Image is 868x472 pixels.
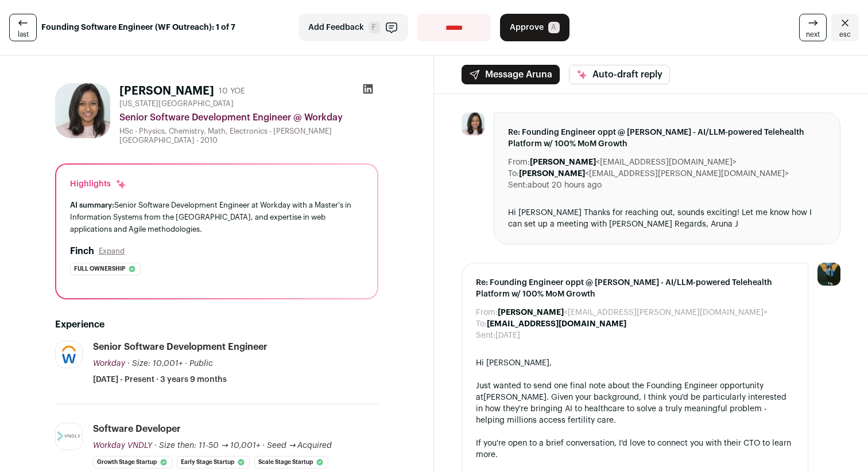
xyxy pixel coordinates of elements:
[569,65,670,84] button: Auto-draft reply
[185,358,187,369] span: ·
[528,180,602,191] dd: about 20 hours ago
[56,423,82,450] img: 088e620c0ff53a0eeb9eeb80a9cca852ee7965e12600546ae00a8b998256f410.jpg
[177,456,250,469] li: Early Stage Startup
[510,22,544,33] span: Approve
[817,263,840,286] img: 12031951-medium_jpg
[508,168,519,180] dt: To:
[70,244,94,258] h2: Finch
[93,456,172,469] li: Growth Stage Startup
[508,157,530,168] dt: From:
[55,318,378,331] h2: Experience
[831,14,859,41] a: Close
[262,440,265,451] span: ·
[476,359,552,367] span: Hi [PERSON_NAME],
[519,170,585,178] b: [PERSON_NAME]
[9,14,37,41] a: last
[18,30,29,39] span: last
[476,330,495,341] dt: Sent:
[74,263,125,275] span: Full ownership
[498,309,564,317] b: [PERSON_NAME]
[548,22,560,33] span: A
[70,199,363,235] div: Senior Software Development Engineer at Workday with a Master's in Information Systems from the [...
[93,442,152,450] span: Workday VNDLY
[508,180,528,191] dt: Sent:
[369,22,380,33] span: F
[99,247,125,256] button: Expand
[462,65,560,84] button: Message Aruna
[487,320,626,328] b: [EMAIL_ADDRESS][DOMAIN_NAME]
[119,111,378,124] div: Senior Software Development Engineer @ Workday
[93,374,227,385] span: [DATE] - Present · 3 years 9 months
[219,85,245,97] div: 10 YOE
[839,30,851,39] span: esc
[799,14,827,41] a: next
[476,277,794,300] span: Re: Founding Engineer oppt @ [PERSON_NAME] - AI/LLM-powered Telehealth Platform w/ 100% MoM Growth
[154,442,260,450] span: · Size then: 11-50 → 10,001+
[476,307,498,318] dt: From:
[495,330,520,341] dd: [DATE]
[119,83,214,99] h1: [PERSON_NAME]
[55,83,110,138] img: f1d03c25c771854916b7a8b0eb9c76d806504e2d2f36ff83179b7f1cc72fb384.jpg
[508,127,826,150] span: Re: Founding Engineer oppt @ [PERSON_NAME] - AI/LLM-powered Telehealth Platform w/ 100% MoM Growth
[462,112,485,135] img: f1d03c25c771854916b7a8b0eb9c76d806504e2d2f36ff83179b7f1cc72fb384.jpg
[93,341,268,353] div: Senior Software Development Engineer
[498,307,768,318] dd: <[EMAIL_ADDRESS][PERSON_NAME][DOMAIN_NAME]>
[56,341,82,368] img: f07747d9b8bb847fb50f61b6ac2d581358a6928a60e0b530638f9b7334f989e1.jpg
[119,127,378,145] div: HSc - Physics, Chemistry, Math, Electronics - [PERSON_NAME][GEOGRAPHIC_DATA] - 2010
[530,157,737,168] dd: <[EMAIL_ADDRESS][DOMAIN_NAME]>
[189,360,213,368] span: Public
[476,318,487,330] dt: To:
[508,207,826,230] div: Hi [PERSON_NAME] Thanks for reaching out, sounds exciting! Let me know how I can set up a meeting...
[519,168,789,180] dd: <[EMAIL_ADDRESS][PERSON_NAME][DOMAIN_NAME]>
[806,30,820,39] span: next
[483,393,547,401] a: [PERSON_NAME]
[308,22,364,33] span: Add Feedback
[476,438,794,461] div: If you're open to a brief conversation, I'd love to connect you with their CTO to learn more.
[119,99,234,108] span: [US_STATE][GEOGRAPHIC_DATA]
[70,178,127,190] div: Highlights
[476,380,794,426] div: Just wanted to send one final note about the Founding Engineer opportunity at . Given your backgr...
[254,456,328,469] li: Scale Stage Startup
[530,158,596,166] b: [PERSON_NAME]
[41,22,235,33] strong: Founding Software Engineer (WF Outreach): 1 of 7
[267,442,332,450] span: Seed → Acquired
[93,423,181,435] div: Software Developer
[500,14,569,41] button: Approve A
[127,360,183,368] span: · Size: 10,001+
[93,360,125,368] span: Workday
[70,201,114,209] span: AI summary:
[299,14,408,41] button: Add Feedback F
